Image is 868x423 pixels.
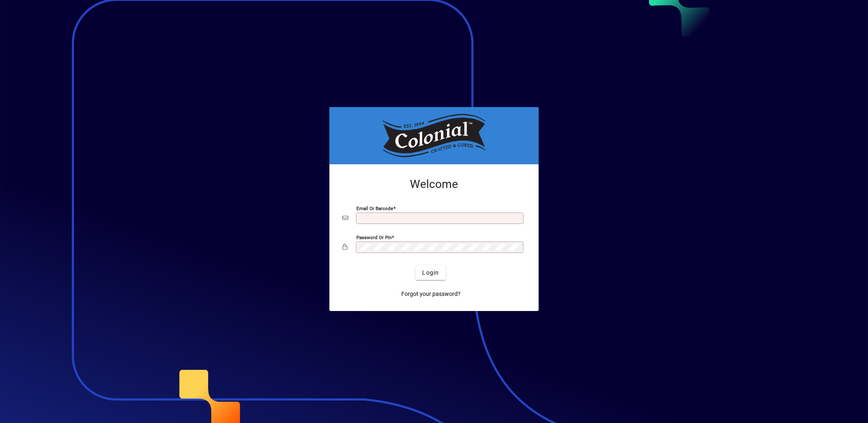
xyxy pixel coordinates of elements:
span: Forgot your password? [401,290,461,298]
mat-label: Email or Barcode [356,206,393,211]
a: Forgot your password? [398,286,464,301]
mat-label: Password or Pin [356,235,391,240]
button: Login [416,265,445,280]
h2: Welcome [342,177,526,191]
span: Login [422,269,439,277]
